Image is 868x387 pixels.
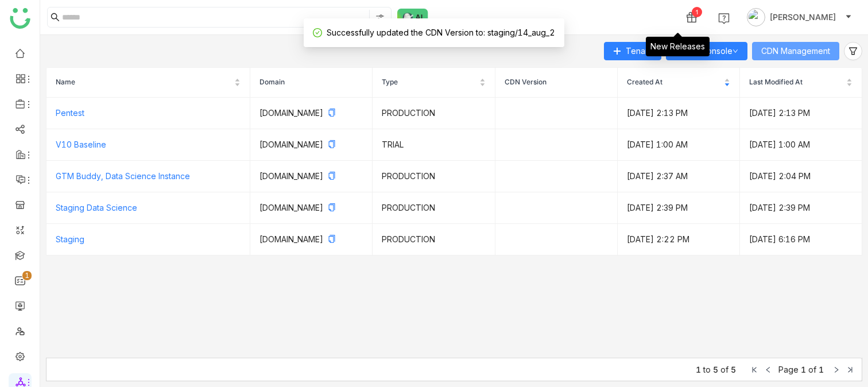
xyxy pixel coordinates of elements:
[761,45,830,57] span: CDN Management
[22,271,32,280] nz-badge-sup: 1
[56,108,84,118] a: Pentest
[495,68,618,98] th: CDN Version
[618,161,740,192] td: [DATE] 2:37 AM
[745,8,854,26] button: [PERSON_NAME]
[740,161,862,192] td: [DATE] 2:04 PM
[646,37,710,56] div: New Releases
[740,224,862,256] td: [DATE] 6:16 PM
[801,365,806,374] span: 1
[618,129,740,161] td: [DATE] 1:00 AM
[56,171,190,181] a: GTM Buddy, Data Science Instance
[56,234,84,244] a: Staging
[373,161,495,192] td: PRODUCTION
[747,8,765,26] img: avatar
[259,202,363,214] p: [DOMAIN_NAME]
[56,140,106,149] a: V10 Baseline
[250,68,373,98] th: Domain
[718,13,730,24] img: help.svg
[259,170,363,183] p: [DOMAIN_NAME]
[703,365,711,374] span: to
[696,365,701,374] span: 1
[373,98,495,129] td: PRODUCTION
[56,203,137,212] a: Staging Data Science
[819,365,824,374] span: 1
[752,42,839,60] button: CDN Management
[604,42,661,60] button: Tenant
[731,365,736,374] span: 5
[259,138,363,151] p: [DOMAIN_NAME]
[618,192,740,224] td: [DATE] 2:39 PM
[375,13,385,22] img: search-type.svg
[740,98,862,129] td: [DATE] 2:13 PM
[740,129,862,161] td: [DATE] 1:00 AM
[397,9,428,26] img: ask-buddy-normal.svg
[692,7,702,17] div: 1
[25,270,29,281] p: 1
[373,224,495,256] td: PRODUCTION
[373,192,495,224] td: PRODUCTION
[675,46,738,56] a: Query Console
[618,98,740,129] td: [DATE] 2:13 PM
[373,129,495,161] td: TRIAL
[618,224,740,256] td: [DATE] 2:22 PM
[740,192,862,224] td: [DATE] 2:39 PM
[770,11,836,24] span: [PERSON_NAME]
[713,365,718,374] span: 5
[259,233,363,246] p: [DOMAIN_NAME]
[10,8,30,29] img: logo
[720,365,728,374] span: of
[327,28,555,37] span: Successfully updated the CDN Version to: staging/14_aug_2
[626,45,652,57] span: Tenant
[778,365,799,374] span: Page
[808,365,816,374] span: of
[259,107,363,119] p: [DOMAIN_NAME]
